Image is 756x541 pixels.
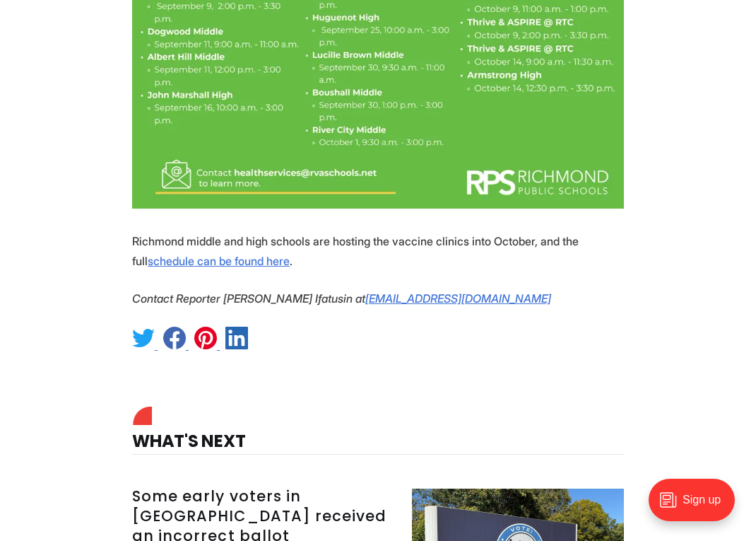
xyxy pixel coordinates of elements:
[132,231,624,271] p: Richmond middle and high schools are hosting the vaccine clinics into October, and the full .
[132,410,624,455] h4: What's Next
[637,472,756,541] iframe: portal-trigger
[365,291,551,306] a: [EMAIL_ADDRESS][DOMAIN_NAME]
[132,291,365,306] em: Contact Reporter [PERSON_NAME] Ifatusin at
[148,254,290,268] a: schedule can be found here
